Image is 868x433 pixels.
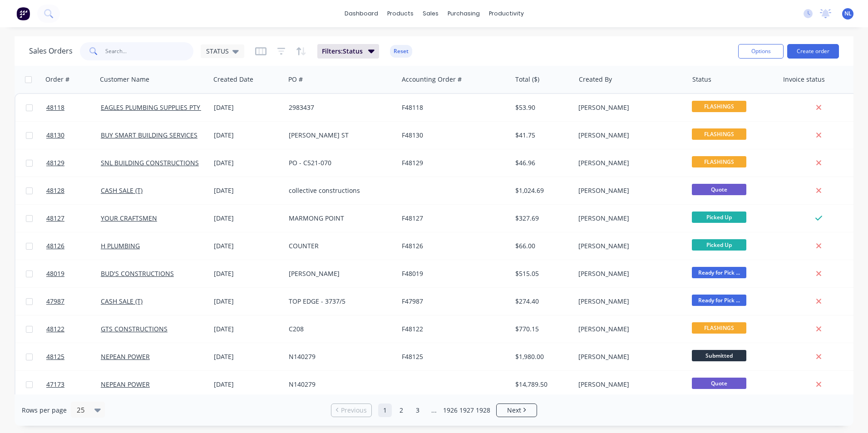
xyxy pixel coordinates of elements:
[692,322,746,334] span: FLASHINGS
[692,212,746,223] span: Picked Up
[578,325,679,334] div: [PERSON_NAME]
[289,186,390,195] div: collective constructions
[100,75,149,84] div: Customer Name
[427,403,441,417] a: Jump forward
[579,75,612,84] div: Created By
[46,315,101,343] a: 48122
[515,131,568,140] div: $41.75
[289,131,390,140] div: [PERSON_NAME] ST
[341,406,367,415] span: Previous
[46,214,64,223] span: 48127
[402,352,503,361] div: F48125
[497,406,537,415] a: Next page
[214,269,281,278] div: [DATE]
[46,186,64,195] span: 48128
[692,267,746,278] span: Ready for Pick ...
[22,406,67,415] span: Rows per page
[101,352,150,361] a: NEPEAN POWER
[692,295,746,306] span: Ready for Pick ...
[289,103,390,112] div: 2983437
[46,232,101,260] a: 48126
[101,103,213,112] a: EAGLES PLUMBING SUPPLIES PTY LTD
[515,297,568,306] div: $274.40
[578,269,679,278] div: [PERSON_NAME]
[46,371,101,398] a: 47173
[402,75,462,84] div: Accounting Order #
[46,260,101,287] a: 48019
[46,352,64,361] span: 48125
[476,403,490,417] a: Page 1928
[101,131,197,139] a: BUY SMART BUILDING SERVICES
[46,288,101,315] a: 47987
[515,158,568,167] div: $46.96
[444,403,457,417] a: Page 1926
[692,184,746,195] span: Quote
[484,7,528,20] div: productivity
[46,103,64,112] span: 48118
[692,239,746,251] span: Picked Up
[460,403,473,417] a: Page 1927
[101,297,143,305] a: CASH SALE (T)
[402,131,503,140] div: F48130
[288,75,303,84] div: PO #
[578,158,679,167] div: [PERSON_NAME]
[101,380,150,389] a: NEPEAN POWER
[692,350,746,361] span: Submitted
[289,214,390,223] div: MARMONG POINT
[289,269,390,278] div: [PERSON_NAME]
[317,44,379,59] button: Filters:Status
[402,241,503,251] div: F48126
[214,352,281,361] div: [DATE]
[46,269,64,278] span: 48019
[289,297,390,306] div: TOP EDGE - 3737/5
[411,403,424,417] a: Page 3
[101,214,157,222] a: YOUR CRAFTSMEN
[515,186,568,195] div: $1,024.69
[101,269,174,278] a: BUD'S CONSTRUCTIONS
[289,241,390,251] div: COUNTER
[578,297,679,306] div: [PERSON_NAME]
[402,325,503,334] div: F48122
[443,7,484,20] div: purchasing
[214,214,281,223] div: [DATE]
[16,7,30,20] img: Factory
[46,325,64,334] span: 48122
[46,241,64,251] span: 48126
[402,214,503,223] div: F48127
[46,177,101,204] a: 48128
[402,269,503,278] div: F48019
[101,186,143,195] a: CASH SALE (T)
[214,297,281,306] div: [DATE]
[45,75,69,84] div: Order #
[402,158,503,167] div: F48129
[515,325,568,334] div: $770.15
[692,156,746,167] span: FLASHINGS
[692,75,711,84] div: Status
[578,352,679,361] div: [PERSON_NAME]
[289,325,390,334] div: C208
[515,214,568,223] div: $327.69
[322,47,363,56] span: Filters: Status
[46,297,64,306] span: 47987
[390,45,412,58] button: Reset
[101,325,168,333] a: GTS CONSTRUCTIONS
[101,241,140,250] a: H PLUMBING
[395,403,408,417] a: Page 2
[578,241,679,251] div: [PERSON_NAME]
[46,158,64,167] span: 48129
[46,122,101,149] a: 48130
[214,186,281,195] div: [DATE]
[214,325,281,334] div: [DATE]
[46,380,64,389] span: 47173
[214,241,281,251] div: [DATE]
[507,406,521,415] span: Next
[402,103,503,112] div: F48118
[515,352,568,361] div: $1,980.00
[289,380,390,389] div: N140279
[692,101,746,112] span: FLASHINGS
[46,343,101,370] a: 48125
[331,406,371,415] a: Previous page
[289,158,390,167] div: PO - C521-070
[101,158,199,167] a: SNL BUILDING CONSTRUCTIONS
[418,7,443,20] div: sales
